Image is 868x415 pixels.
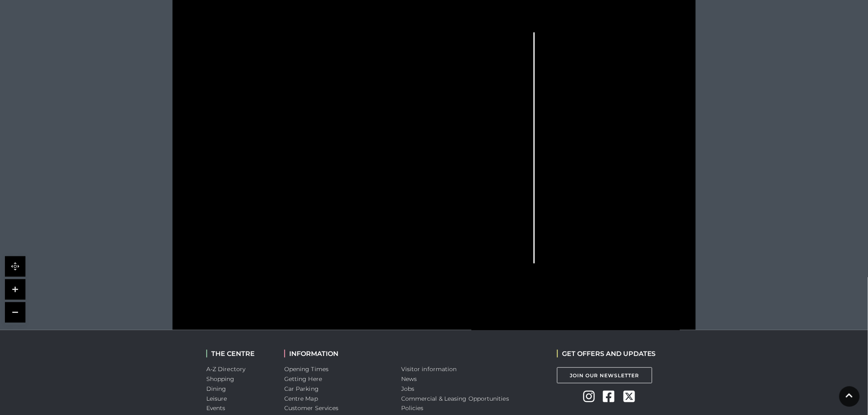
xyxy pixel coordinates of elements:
a: Visitor information [401,365,457,373]
a: Car Parking [284,385,319,392]
a: Commercial & Leasing Opportunities [401,395,509,402]
a: News [401,375,417,383]
a: Shopping [206,375,235,383]
a: Events [206,405,226,412]
a: Dining [206,385,226,392]
a: Leisure [206,395,227,402]
a: Customer Services [284,405,339,412]
a: Jobs [401,385,414,392]
h2: INFORMATION [284,350,389,358]
a: Getting Here [284,375,322,383]
a: Opening Times [284,365,329,373]
a: A-Z Directory [206,365,245,373]
a: Join Our Newsletter [557,367,652,383]
h2: THE CENTRE [206,350,272,358]
a: Policies [401,405,424,412]
a: Centre Map [284,395,318,402]
h2: GET OFFERS AND UPDATES [557,350,656,358]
